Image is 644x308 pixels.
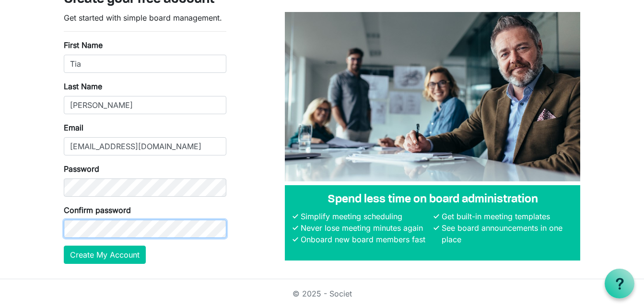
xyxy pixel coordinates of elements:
[293,193,573,207] h4: Spend less time on board administration
[64,13,222,23] span: Get started with simple board management.
[293,289,352,298] a: © 2025 - Societ
[439,211,573,222] li: Get built-in meeting templates
[439,222,573,245] li: See board announcements in one place
[285,12,580,181] img: A photograph of board members sitting at a table
[298,222,432,234] li: Never lose meeting minutes again
[64,204,131,216] label: Confirm password
[64,246,146,264] button: Create My Account
[64,122,83,133] label: Email
[64,39,103,51] label: First Name
[298,234,432,245] li: Onboard new board members fast
[64,163,99,175] label: Password
[298,211,432,222] li: Simplify meeting scheduling
[64,81,102,92] label: Last Name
